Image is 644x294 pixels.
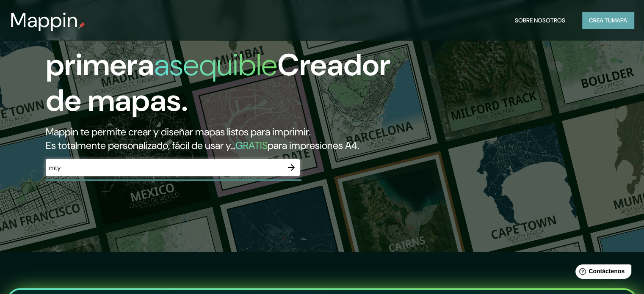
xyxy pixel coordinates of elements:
font: mapa [612,16,627,24]
font: Sobre nosotros [515,16,565,24]
font: Crea tu [589,16,612,24]
font: La primera [46,10,154,85]
button: Crea tumapa [582,12,634,28]
font: GRATIS [235,139,268,152]
input: Elige tu lugar favorito [46,163,283,173]
font: Es totalmente personalizado, fácil de usar y... [46,139,235,152]
font: Mappin [10,7,78,33]
font: Creador de mapas. [46,45,390,120]
font: Mappin te permite crear y diseñar mapas listos para imprimir. [46,125,310,138]
iframe: Lanzador de widgets de ayuda [569,261,635,285]
font: asequible [154,45,277,85]
img: pin de mapeo [78,22,85,29]
font: para impresiones A4. [268,139,359,152]
button: Sobre nosotros [511,12,569,28]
